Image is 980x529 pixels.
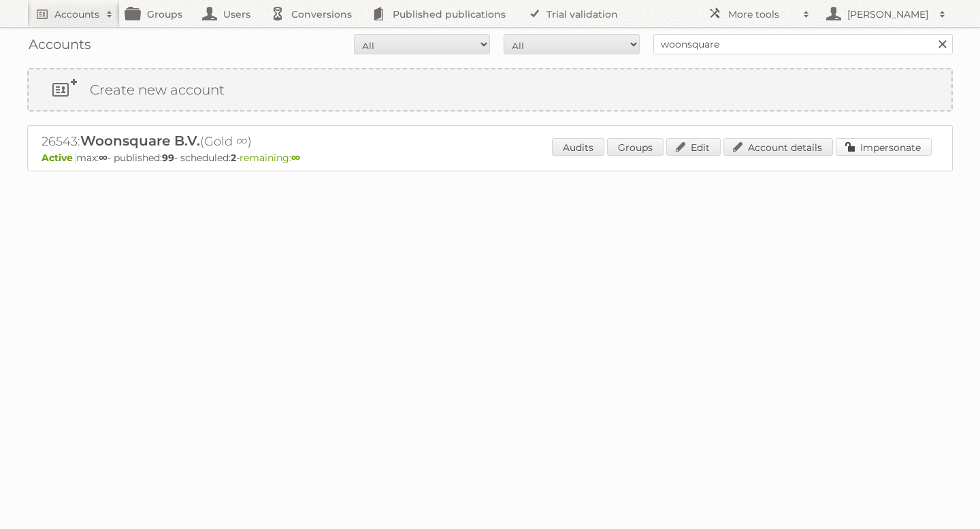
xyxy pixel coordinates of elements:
a: Groups [607,138,664,156]
strong: ∞ [99,152,108,164]
h2: More tools [728,7,796,21]
a: Edit [666,138,721,156]
strong: ∞ [291,152,300,164]
a: Account details [723,138,833,156]
span: remaining: [240,152,300,164]
strong: 99 [162,152,174,164]
span: Active [42,152,76,164]
a: Create new account [29,69,951,110]
h2: Accounts [54,7,99,21]
p: max: - published: - scheduled: - [42,152,938,164]
h2: [PERSON_NAME] [844,7,932,21]
a: Audits [552,138,604,156]
strong: 2 [231,152,236,164]
a: Impersonate [836,138,932,156]
h2: 26543: (Gold ∞) [42,133,518,150]
span: Woonsquare B.V. [80,133,200,149]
